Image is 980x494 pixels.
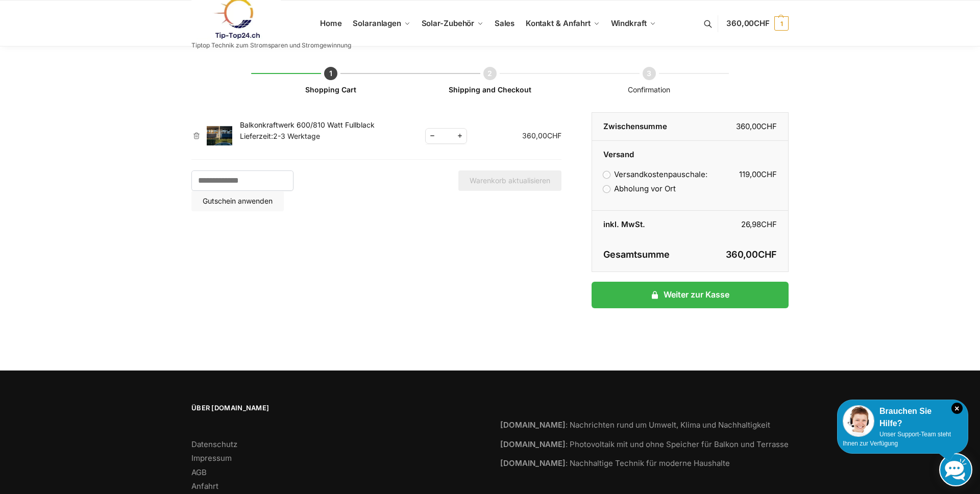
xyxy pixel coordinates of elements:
th: Gesamtsumme [592,238,690,272]
bdi: 119,00 [739,169,777,179]
div: Brauchen Sie Hilfe? [843,405,963,430]
span: Confirmation [628,85,670,94]
span: CHF [761,219,777,229]
a: Shopping Cart [305,85,356,94]
span: Über [DOMAIN_NAME] [191,403,480,413]
span: Solaranlagen [353,18,401,28]
span: CHF [761,121,777,131]
strong: [DOMAIN_NAME] [500,458,566,468]
span: CHF [754,18,770,28]
span: 1 [774,16,789,31]
img: Customer service [843,405,874,437]
strong: [DOMAIN_NAME] [500,439,566,449]
span: Lieferzeit: [240,132,320,140]
a: [DOMAIN_NAME]: Photovoltaik mit und ohne Speicher für Balkon und Terrasse [500,439,789,449]
a: Solaranlagen [349,1,414,46]
span: CHF [547,131,561,140]
a: [DOMAIN_NAME]: Nachrichten rund um Umwelt, Klima und Nachhaltigkeit [500,420,770,430]
label: Abholung vor Ort [603,184,676,193]
span: Windkraft [611,18,647,28]
span: CHF [758,249,777,260]
img: Warenkorb 1 [207,126,232,145]
a: Windkraft [606,1,660,46]
span: Reduce quantity [426,130,439,142]
button: Gutschein anwenden [191,191,284,211]
bdi: 360,00 [522,131,561,140]
button: Warenkorb aktualisieren [458,170,561,191]
a: Datenschutz [191,439,237,449]
a: [DOMAIN_NAME]: Nachhaltige Technik für moderne Haushalte [500,458,730,468]
span: 2-3 Werktage [273,132,320,140]
strong: [DOMAIN_NAME] [500,420,566,430]
i: Schließen [951,403,963,414]
a: Balkonkraftwerk 600/810 Watt Fullblack [240,120,375,129]
p: Tiptop Technik zum Stromsparen und Stromgewinnung [191,42,351,48]
a: Solar-Zubehör [417,1,487,46]
a: Sales [490,1,519,46]
label: Versandkostenpauschale: [603,169,707,179]
bdi: 26,98 [741,219,777,229]
span: 360,00 [726,18,770,28]
a: Weiter zur Kasse [592,282,789,308]
th: inkl. MwSt. [592,211,690,238]
bdi: 360,00 [736,121,777,131]
span: Kontakt & Anfahrt [526,18,591,28]
input: Produktmenge [440,130,452,142]
a: Balkonkraftwerk 600/810 Watt Fullblack aus dem Warenkorb entfernen [191,132,202,139]
span: CHF [761,169,777,179]
a: Shipping and Checkout [449,85,531,94]
a: Impressum [191,453,232,463]
a: AGB [191,467,207,477]
bdi: 360,00 [726,249,777,260]
a: Anfahrt [191,481,218,491]
span: Unser Support-Team steht Ihnen zur Verfügung [843,431,951,447]
a: Kontakt & Anfahrt [521,1,604,46]
span: Increase quantity [453,130,467,142]
span: Solar-Zubehör [422,18,475,28]
th: Zwischensumme [592,113,690,141]
span: Sales [495,18,515,28]
th: Versand [592,141,788,161]
a: 360,00CHF 1 [726,8,789,39]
